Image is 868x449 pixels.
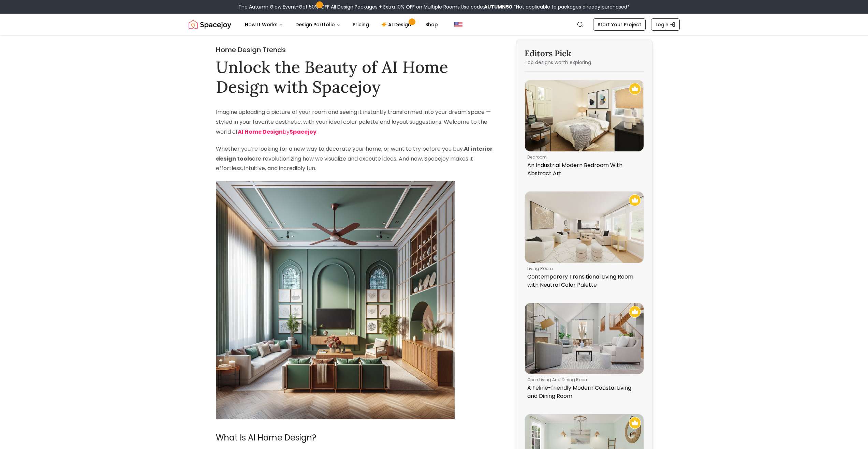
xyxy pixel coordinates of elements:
img: A Feline-friendly Modern Coastal Living and Dining Room [525,303,644,374]
nav: Main [239,18,443,31]
p: Whether you’re looking for a new way to decorate your home, or want to try before you buy, are re... [216,144,498,174]
a: An Industrial Modern Bedroom With Abstract ArtRecommended Spacejoy Design - An Industrial Modern ... [525,80,644,180]
img: Recommended Spacejoy Design - An Industrial Modern Bedroom With Abstract Art [629,83,641,95]
a: AI Home DesignbySpacejoy [238,128,317,136]
a: Spacejoy [189,18,231,31]
button: Design Portfolio [290,18,346,31]
img: Spacejoy Logo [189,18,231,31]
h3: Editors Pick [525,48,644,59]
a: Login [651,18,680,31]
strong: AI interior design tools [216,145,492,163]
a: AI Design [376,18,418,31]
img: Recommended Spacejoy Design - Contemporary Transitional Living Room with Neutral Color Palette [629,194,641,206]
h2: Home Design Trends [216,45,498,55]
h2: What Is AI Home Design? [216,430,498,445]
nav: Global [189,14,680,35]
p: bedroom [527,154,638,160]
strong: Spacejoy [290,128,317,136]
b: AUTUMN50 [484,3,512,10]
p: A Feline-friendly Modern Coastal Living and Dining Room [527,384,638,400]
div: The Autumn Glow Event-Get 50% OFF All Design Packages + Extra 10% OFF on Multiple Rooms. [238,3,630,10]
span: Use code: [461,3,512,10]
img: United States [454,20,462,29]
p: Imagine uploading a picture of your room and seeing it instantly transformed into your dream spac... [216,107,498,137]
p: Top designs worth exploring [525,59,644,66]
img: Recommended Spacejoy Design - A Feline-friendly Modern Coastal Living and Dining Room [629,306,641,318]
p: living room [527,266,638,271]
img: AI Living Room Design Spacejoy [216,181,455,419]
a: Shop [420,18,443,31]
a: Start Your Project [593,18,646,31]
p: Contemporary Transitional Living Room with Neutral Color Palette [527,273,638,289]
a: Contemporary Transitional Living Room with Neutral Color PaletteRecommended Spacejoy Design - Con... [525,191,644,292]
h1: Unlock the Beauty of AI Home Design with Spacejoy [216,57,498,96]
a: A Feline-friendly Modern Coastal Living and Dining RoomRecommended Spacejoy Design - A Feline-fri... [525,303,644,403]
img: Recommended Spacejoy Design - Rattan Textures & Pink Tones In A Coastal-Themed Nursery [629,417,641,429]
img: An Industrial Modern Bedroom With Abstract Art [525,80,644,151]
p: An Industrial Modern Bedroom With Abstract Art [527,161,638,178]
p: open living and dining room [527,377,638,383]
span: *Not applicable to packages already purchased* [512,3,630,10]
img: Contemporary Transitional Living Room with Neutral Color Palette [525,192,644,263]
a: Pricing [347,18,374,31]
button: How It Works [239,18,289,31]
strong: AI Home Design [238,128,283,136]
